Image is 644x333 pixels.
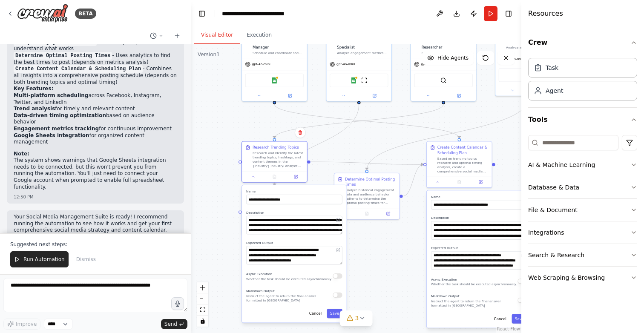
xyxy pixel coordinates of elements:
div: Agent [546,86,563,95]
button: Open in side panel [359,92,389,99]
div: Determine Optimal Posting TimesAnalyze historical engagement data and audience behavior patterns ... [334,173,400,220]
p: Instruct the agent to return the final answer formatted in [GEOGRAPHIC_DATA] [431,299,517,308]
div: Search & Research [528,251,584,259]
div: Schedule and coordinate social media content publishing across multiple platforms for {company_na... [253,51,304,55]
g: Edge from 6e752dbc-1dc4-48d3-b646-b2c07c4acb6f to 1d045bbf-5ddb-46cb-9a99-06898ff086ea [272,104,462,138]
span: Dismiss [76,256,96,263]
strong: Multi-platform scheduling [14,92,88,98]
div: Integrations [528,228,564,237]
li: - Reviews past performance to understand what works [14,39,177,52]
strong: Engagement metrics tracking [14,126,99,132]
button: Hide right sidebar [503,8,515,20]
button: fit view [197,304,208,316]
div: Analyze historical engagement data and audience behavior patterns to determine the optimal postin... [345,188,396,205]
span: gpt-4o-mini [336,62,355,66]
img: Google Sheets [271,77,278,83]
div: Social Media Content Manager [253,39,304,50]
img: Logo [17,4,68,23]
p: Whether the task should be executed asynchronously. [246,277,332,281]
span: gpt-4o-mini [421,62,439,66]
button: Delete node [295,127,306,138]
button: Open in side panel [379,210,397,217]
div: AI & Machine Learning [528,161,595,169]
span: Improve [16,321,37,327]
li: based on audience behavior [14,112,177,126]
div: Analyze audience behavior patterns and engagement data to determine the optimal posting times for... [506,46,557,50]
button: Open in side panel [471,179,490,185]
button: Open in side panel [444,92,474,99]
button: Send [161,319,187,329]
div: Research and identify the latest trending topics, hashtags, and content themes in the {industry} ... [253,151,304,168]
button: AI & Machine Learning [528,154,637,176]
div: Crew [528,55,637,107]
div: Social Media Content ManagerSchedule and coordinate social media content publishing across multip... [241,35,308,101]
button: No output available [263,174,285,180]
li: for continuous improvement [14,126,177,132]
span: Markdown Output [431,295,460,299]
nav: breadcrumb [222,9,312,18]
button: No output available [356,210,378,217]
button: Cancel [491,314,509,323]
button: 3 [340,310,373,326]
strong: Trend analysis [14,106,55,112]
g: Edge from d772041d-23b4-4789-ba9f-01a72b2cc3f8 to 1d045bbf-5ddb-46cb-9a99-06898ff086ea [403,162,423,199]
li: across Facebook, Instagram, Twitter, and LinkedIn [14,92,177,106]
div: Tools [528,132,637,296]
button: Start a new chat [170,31,184,41]
span: Async Execution [431,278,457,281]
button: Integrations [528,221,637,244]
label: Name [246,189,342,194]
code: Create Content Calendar & Scheduling Plan [14,65,143,73]
p: The system shows warnings that Google Sheets integration needs to be connected, but this won't pr... [14,157,177,190]
div: Posting Time OptimizerAnalyze audience behavior patterns and engagement data to determine the opt... [495,35,561,96]
button: Crew [528,31,637,55]
label: Name [431,195,527,199]
span: Hide Agents [437,55,469,61]
div: File & Document [528,206,578,214]
button: Web Scraping & Browsing [528,267,637,289]
li: for organized content management [14,132,177,146]
span: 3 [355,314,359,322]
div: Social Media Analytics Specialist [337,39,388,50]
div: Based on trending topics research and optimal timing analysis, create a comprehensive social medi... [437,156,489,173]
span: Send [164,321,177,327]
p: Your Social Media Management Suite is ready! I recommend running the automation to see how it wor... [14,214,177,247]
div: 12:50 PM [14,194,177,200]
div: BETA [75,9,96,19]
div: Create Content Calendar & Scheduling PlanBased on trending topics research and optimal timing ana... [426,141,492,188]
img: SerperDevTool [440,77,447,83]
div: Posting Time Optimizer [506,39,557,44]
button: Save [327,309,342,318]
span: gpt-4o-mini [506,57,524,61]
img: ScrapeWebsiteTool [361,77,368,83]
strong: Data-driven timing optimization [14,112,106,118]
div: React Flow controls [197,282,208,327]
strong: Google Sheets integration [14,132,89,138]
button: Open in side panel [275,92,305,99]
strong: Note: [14,151,29,157]
g: Edge from 9115eb88-c284-49c2-a5ca-fe33f3b1e603 to d772041d-23b4-4789-ba9f-01a72b2cc3f8 [364,99,531,170]
div: Social Media Analytics SpecialistAnalyze engagement metrics across social media platforms for {co... [326,35,392,101]
span: Markdown Output [246,289,275,293]
div: Content Strategy & Trend ResearcherResearch and identify trending topics in the {industry} indust... [411,35,477,101]
img: Google Sheets [351,77,357,83]
div: Version 1 [198,51,220,58]
code: Determine Optimal Posting Times [14,52,112,60]
button: Switch to previous chat [147,31,167,41]
div: Task [546,63,558,72]
button: toggle interactivity [197,316,208,327]
div: Research Trending TopicsResearch and identify the latest trending topics, hashtags, and content t... [241,141,308,182]
strong: Key Features: [14,86,53,92]
button: File & Document [528,199,637,221]
div: Determine Optimal Posting Times [345,176,396,187]
label: Expected Output [246,241,342,245]
div: Analyze engagement metrics across social media platforms for {company_name}, track performance tr... [337,51,388,55]
button: Tools [528,108,637,132]
li: - Combines all insights into a comprehensive posting schedule (depends on both trending topics an... [14,66,177,86]
button: Hide Agents [422,51,474,65]
button: Execution [240,26,279,44]
label: Description [431,216,527,220]
button: Open in side panel [287,174,305,180]
g: Edge from 41f290ac-f0e3-47bc-b2a5-53c0fd6b1143 to b76f6c1f-bfcb-4147-8e0f-8d21e199ee0a [272,104,446,138]
button: Save [512,314,527,323]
